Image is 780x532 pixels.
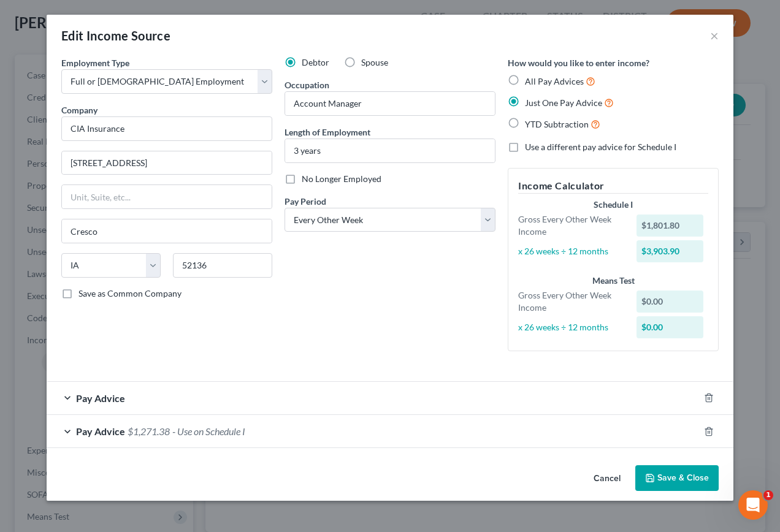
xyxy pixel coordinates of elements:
[637,215,704,237] div: $1,801.80
[518,275,708,287] div: Means Test
[512,245,630,257] div: x 26 weeks ÷ 12 months
[285,139,495,162] input: ex: 2 years
[525,119,589,129] span: YTD Subtraction
[512,289,630,314] div: Gross Every Other Week Income
[512,213,630,238] div: Gross Every Other Week Income
[518,199,708,211] div: Schedule I
[62,185,272,208] input: Unit, Suite, etc...
[285,78,329,91] label: Occupation
[173,253,272,278] input: Enter zip...
[525,97,602,108] span: Just One Pay Advice
[285,196,326,207] span: Pay Period
[302,173,381,184] span: No Longer Employed
[525,76,584,86] span: All Pay Advices
[525,142,676,152] span: Use a different pay advice for Schedule I
[61,105,97,115] span: Company
[76,425,125,437] span: Pay Advice
[637,240,704,262] div: $3,903.90
[285,126,370,139] label: Length of Employment
[512,321,630,333] div: x 26 weeks ÷ 12 months
[637,291,704,313] div: $0.00
[61,58,129,68] span: Employment Type
[518,178,708,194] h5: Income Calculator
[584,466,630,491] button: Cancel
[62,219,272,243] input: Enter city...
[285,92,495,115] input: --
[62,151,272,175] input: Enter address...
[78,288,182,298] span: Save as Common Company
[508,56,649,69] label: How would you like to enter income?
[763,490,773,500] span: 1
[76,392,125,404] span: Pay Advice
[302,57,329,67] span: Debtor
[61,116,272,141] input: Search company by name...
[61,27,170,44] div: Edit Income Source
[361,57,388,67] span: Spouse
[710,28,719,43] button: ×
[128,425,170,437] span: $1,271.38
[172,425,245,437] span: - Use on Schedule I
[635,465,719,491] button: Save & Close
[738,490,768,520] iframe: Intercom live chat
[637,316,704,338] div: $0.00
